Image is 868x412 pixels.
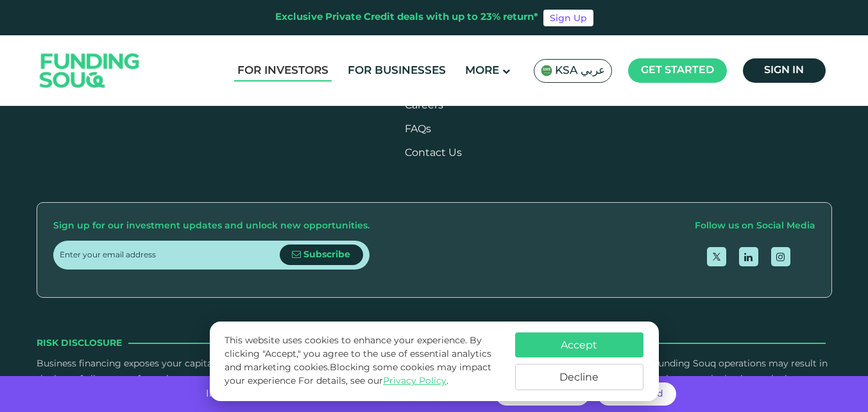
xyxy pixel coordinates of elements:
a: open Instagram [771,247,790,266]
a: Sign in [743,58,826,83]
a: For Businesses [345,60,449,82]
input: Enter your email address [60,241,280,270]
span: KSA عربي [555,64,605,78]
span: Blocking some cookies may impact your experience [225,363,491,386]
div: Sign up for our investment updates and unlock new opportunities. [53,219,370,234]
span: Invest with no hidden fees and get returns of up to [206,390,448,399]
span: For details, see our . [298,377,448,386]
img: Logo [27,39,153,103]
p: This website uses cookies to enhance your experience. By clicking "Accept," you agree to the use ... [225,334,502,388]
a: open Twitter [707,247,726,266]
span: More [465,65,499,76]
button: Subscribe [280,245,363,265]
button: Decline [515,364,643,390]
a: For Investors [234,60,332,82]
a: open Linkedin [739,247,758,266]
a: Sign Up [543,10,593,26]
div: Follow us on Social Media [695,219,815,234]
a: Contact Us [405,148,462,158]
div: Exclusive Private Credit deals with up to 23% return* [275,10,538,25]
img: twitter [713,253,720,261]
span: Get started [641,65,714,75]
span: Sign in [764,65,804,75]
span: Subscribe [303,250,350,259]
img: SA Flag [541,65,552,76]
button: Accept [515,332,643,357]
a: Privacy Policy [383,377,447,386]
a: FAQs [405,124,431,134]
span: Risk Disclosure [37,336,122,350]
